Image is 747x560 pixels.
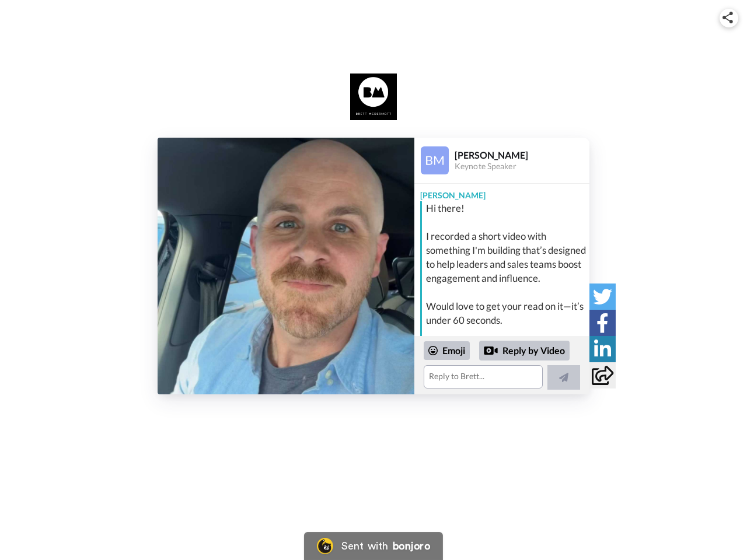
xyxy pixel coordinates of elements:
div: [PERSON_NAME] [455,149,589,160]
div: Reply by Video [484,344,498,358]
img: logo [350,73,397,120]
img: 4d696e09-6ca2-4148-804d-16b0df1a4212-thumb.jpg [158,138,414,394]
div: Hi there! I recorded a short video with something I'm building that’s designed to help leaders an... [426,201,587,355]
img: Profile Image [421,146,449,174]
div: Emoji [424,341,470,360]
img: ic_share.svg [722,12,733,23]
div: Keynote Speaker [455,162,589,171]
div: Reply by Video [479,341,570,360]
div: [PERSON_NAME] [414,184,589,201]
